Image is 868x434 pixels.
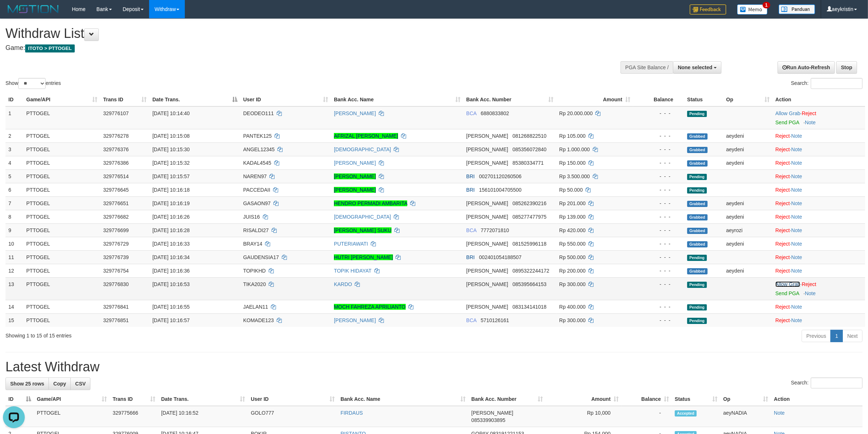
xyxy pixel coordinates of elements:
[771,392,863,406] th: Action
[5,329,356,339] div: Showing 1 to 15 of 15 entries
[334,281,352,287] a: KARDO
[334,173,376,179] a: [PERSON_NAME]
[778,61,835,74] a: Run Auto-Refresh
[5,223,23,237] td: 9
[723,196,772,210] td: aeydeni
[772,183,865,196] td: ·
[152,254,190,260] span: [DATE] 10:16:34
[466,133,508,139] span: [PERSON_NAME]
[338,392,468,406] th: Bank Acc. Name: activate to sort column ascending
[243,254,279,260] span: GAUDENSIA17
[5,183,23,196] td: 6
[559,241,585,247] span: Rp 550.000
[687,255,707,261] span: Pending
[103,200,129,206] span: 329776651
[513,200,546,206] span: Copy 085262390216 to clipboard
[23,313,100,327] td: PTTOGEL
[466,200,508,206] span: [PERSON_NAME]
[636,267,681,274] div: - - -
[791,304,802,310] a: Note
[23,129,100,142] td: PTTOGEL
[5,196,23,210] td: 7
[775,160,790,166] a: Reject
[636,281,681,288] div: - - -
[513,304,546,310] span: Copy 083134141018 to clipboard
[636,200,681,207] div: - - -
[802,281,816,287] a: Reject
[723,142,772,156] td: aeydeni
[636,303,681,310] div: - - -
[687,147,708,153] span: Grabbed
[775,110,800,116] a: Allow Grab
[636,110,681,117] div: - - -
[152,227,190,233] span: [DATE] 10:16:28
[471,417,505,423] span: Copy 085339903895 to clipboard
[774,410,785,416] a: Note
[772,300,865,313] td: ·
[5,392,34,406] th: ID: activate to sort column descending
[334,214,391,220] a: [DEMOGRAPHIC_DATA]
[559,268,585,274] span: Rp 200.000
[687,133,708,140] span: Grabbed
[636,146,681,153] div: - - -
[463,93,556,106] th: Bank Acc. Number: activate to sort column ascending
[334,227,392,233] a: [PERSON_NAME] SUKU
[110,392,158,406] th: Trans ID: activate to sort column ascending
[334,200,407,206] a: HENDRO PERMADI AMBARITA
[775,173,790,179] a: Reject
[23,300,100,313] td: PTTOGEL
[772,93,865,106] th: Action
[243,187,270,193] span: PACCEDAII
[772,250,865,264] td: ·
[3,3,25,25] button: Open LiveChat chat widget
[636,213,681,220] div: - - -
[103,160,129,166] span: 329776386
[240,93,331,106] th: User ID: activate to sort column ascending
[802,110,816,116] a: Reject
[556,93,633,106] th: Amount: activate to sort column ascending
[720,392,771,406] th: Op: activate to sort column ascending
[5,78,61,89] label: Show entries
[775,254,790,260] a: Reject
[559,304,585,310] span: Rp 400.000
[100,93,149,106] th: Trans ID: activate to sort column ascending
[53,381,66,387] span: Copy
[331,93,463,106] th: Bank Acc. Name: activate to sort column ascending
[103,187,129,193] span: 329776645
[243,227,269,233] span: RISALDI27
[737,4,768,15] img: Button%20Memo.svg
[5,26,571,41] h1: Withdraw List
[110,406,158,427] td: 329775666
[152,110,190,116] span: [DATE] 10:14:40
[791,78,863,89] label: Search:
[334,146,391,152] a: [DEMOGRAPHIC_DATA]
[791,133,802,139] a: Note
[559,173,590,179] span: Rp 3.500.000
[479,254,522,260] span: Copy 002401054188507 to clipboard
[5,106,23,129] td: 1
[23,277,100,300] td: PTTOGEL
[723,264,772,277] td: aeydeni
[152,200,190,206] span: [DATE] 10:16:19
[723,93,772,106] th: Op: activate to sort column ascending
[158,406,248,427] td: [DATE] 10:16:52
[243,133,272,139] span: PANTEK125
[723,223,772,237] td: aeyrozi
[466,304,508,310] span: [PERSON_NAME]
[152,173,190,179] span: [DATE] 10:15:57
[152,304,190,310] span: [DATE] 10:16:55
[5,250,23,264] td: 11
[152,268,190,274] span: [DATE] 10:16:36
[636,186,681,193] div: - - -
[723,156,772,169] td: aeydeni
[687,241,708,247] span: Grabbed
[243,317,274,323] span: KOMADE123
[687,160,708,167] span: Grabbed
[811,78,863,89] input: Search:
[791,241,802,247] a: Note
[772,169,865,183] td: ·
[842,330,863,342] a: Next
[471,410,513,416] span: [PERSON_NAME]
[775,146,790,152] a: Reject
[559,160,585,166] span: Rp 150.000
